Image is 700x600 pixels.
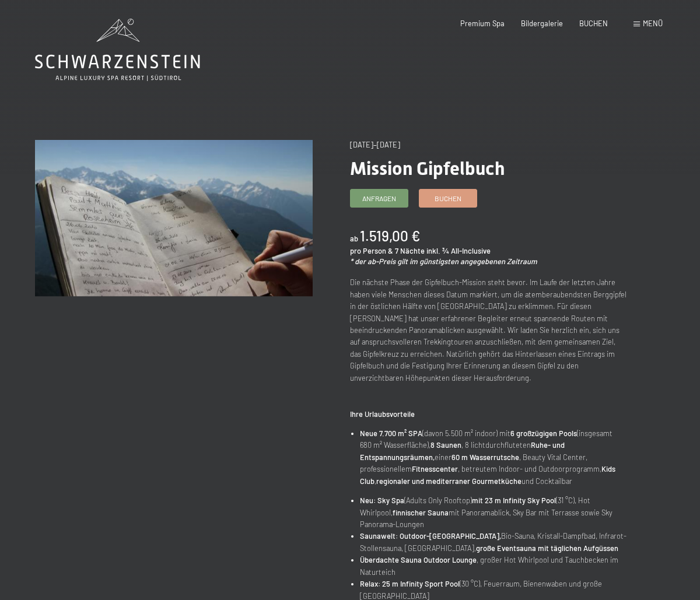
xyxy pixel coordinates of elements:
strong: Ruhe- und Entspannungsräumen, [360,440,565,461]
li: (Adults Only Rooftop) (31 °C), Hot Whirlpool, mit Panoramablick, Sky Bar mit Terrasse sowie Sky P... [360,494,628,530]
li: (davon 5.500 m² indoor) mit (insgesamt 680 m² Wasserfläche), , 8 lichtdurchfluteten einer , Beaut... [360,427,628,487]
span: pro Person & [350,246,393,255]
span: ab [350,234,358,243]
span: Mission Gipfelbuch [350,157,505,180]
span: 7 Nächte [395,246,425,255]
b: 1.519,00 € [360,227,420,244]
a: Buchen [419,190,477,207]
span: [DATE]–[DATE] [350,140,400,149]
strong: große Eventsauna mit täglichen Aufgüssen [476,543,618,553]
a: BUCHEN [579,19,608,28]
strong: Kids Club [360,464,615,485]
span: Anfragen [362,194,396,203]
em: * der ab-Preis gilt im günstigsten angegebenen Zeitraum [350,257,537,266]
strong: Überdachte Sauna Outdoor Lounge [360,555,477,564]
strong: mit 23 m Infinity Sky Pool [472,496,556,505]
strong: 6 großzügigen Pools [510,429,577,438]
strong: Ihre Urlaubsvorteile [350,409,415,419]
strong: Relax: 25 m Infinity Sport Pool [360,579,460,588]
a: Premium Spa [460,19,505,28]
strong: 8 Saunen [430,440,461,450]
strong: 60 m Wasserrutsche [452,452,519,462]
strong: finnischer Sauna [393,508,449,517]
span: Buchen [435,194,461,203]
p: Die nächste Phase der Gipfelbuch-Mission steht bevor. Im Laufe der letzten Jahre haben viele Mens... [350,276,628,384]
li: , großer Hot Whirlpool und Tauchbecken im Naturteich [360,554,628,578]
strong: Saunawelt: Outdoor-[GEOGRAPHIC_DATA], [360,531,501,541]
img: Mission Gipfelbuch [35,140,313,296]
li: Bio-Sauna, Kristall-Dampfbad, Infrarot-Stollensauna, [GEOGRAPHIC_DATA], [360,530,628,554]
strong: Neu: Sky Spa [360,496,404,505]
strong: Fitnesscenter [412,464,458,473]
a: Bildergalerie [521,19,563,28]
span: inkl. ¾ All-Inclusive [426,246,491,255]
a: Anfragen [351,190,408,207]
span: Menü [643,19,663,28]
strong: Neue 7.700 m² SPA [360,429,422,438]
strong: regionaler und mediterraner Gourmetküche [376,476,521,486]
